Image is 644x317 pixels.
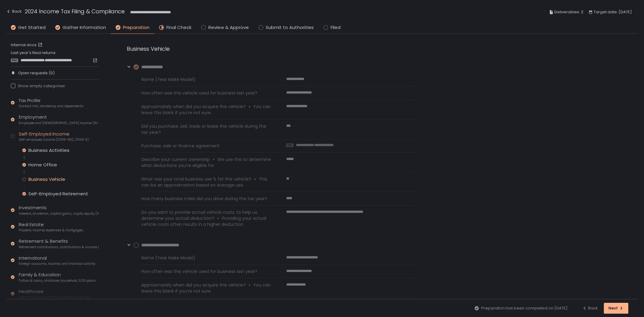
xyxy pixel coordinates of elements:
span: Describe your current ownership 🔸 We use this to determine what deductions you’re eligible for. [141,156,272,168]
span: Name (Year Make Model) [141,255,272,261]
div: Tax Profile [19,97,84,109]
div: Retirement & Benefits [19,238,99,249]
div: Employment [19,114,99,125]
span: Deliverables: 2 [554,8,583,16]
div: International [19,255,95,266]
span: Name (Year Make Model) [141,76,272,82]
div: Last year's filed returns [11,50,99,63]
div: Back [6,8,22,15]
span: Open requests (0) [18,70,55,76]
div: Business Vehicle [28,176,65,182]
span: How often was this vehicle used for business last year? [141,268,272,274]
button: Back [582,303,598,314]
div: Self-Employed Income [19,131,89,142]
div: Family & Education [19,271,96,283]
div: Back [582,306,598,311]
span: Do you want to provide actual vehicle costs, to help us determine your actual deduction? 🔸 Provid... [141,209,272,227]
span: Foreign accounts, income, and financial activity [19,261,95,266]
span: Did you purchase, sell, trade or lease this vehicle during the tax year? [141,123,272,135]
span: Contact info, residence, and dependents [19,104,84,108]
div: Self-Employed Retirement [28,191,88,197]
button: Next [604,303,628,314]
span: Property income, expenses & mortgages [19,228,83,232]
span: Health insurance, HSAs & medical expenses [19,295,90,299]
div: Business Vehicle [127,45,417,53]
a: Internal docs [11,42,44,48]
div: Healthcare [19,288,90,300]
span: Filed [331,24,341,31]
span: Gather Information [62,24,106,31]
span: Preparation [123,24,149,31]
div: Real Estate [19,221,83,233]
span: Self-employed income (1099-NEC, 1099-K) [19,137,89,142]
div: Next [608,306,624,311]
button: Back [6,7,22,17]
div: Investments [19,204,99,216]
span: Final Check [166,24,191,31]
span: Approximately when did you acquire this vehicle? 🔸 You can leave this blank if you’re not sure. [141,104,272,116]
span: Approximately when did you acquire this vehicle? 🔸 You can leave this blank if you’re not sure. [141,282,272,294]
span: Review & Approve [208,24,249,31]
span: How often was this vehicle used for business last year? [141,90,272,96]
span: Target date: [DATE] [594,8,632,16]
span: Employee and [DEMOGRAPHIC_DATA] income (W-2s) [19,121,99,125]
span: Purchase, sale or finance agreement [141,143,272,149]
span: Retirement contributions, distributions & income (1099-R, 5498) [19,245,99,249]
div: Business Activities [28,147,69,153]
span: Preparation has been completed on [DATE] [481,306,568,311]
div: Home Office [28,162,57,168]
h1: 2024 Income Tax Filing & Compliance [25,7,125,15]
span: Interest, dividends, capital gains, crypto, equity (1099s, K-1s) [19,211,99,216]
span: What was your total business use % for this vehicle? 🔸 This can be an approximation based on aver... [141,176,272,188]
span: Get Started [18,24,46,31]
span: How many business miles did you drive during the tax year? [141,196,272,202]
span: Submit to Authorities [266,24,314,31]
span: Tuition & loans, childcare, household, 529 plans [19,278,96,283]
